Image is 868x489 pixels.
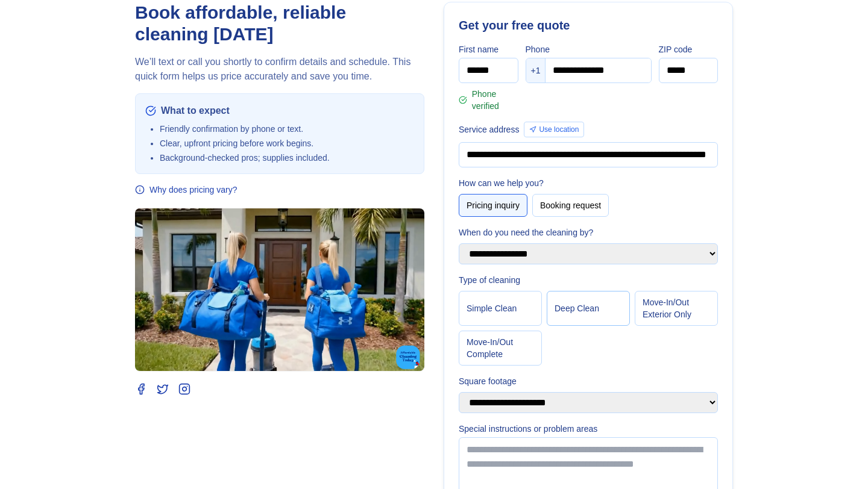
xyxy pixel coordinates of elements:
[459,331,542,366] button: Move‑In/Out Complete
[161,104,230,118] span: What to expect
[659,43,719,55] label: ZIP code
[459,274,718,286] label: Type of cleaning
[524,122,584,137] button: Use location
[459,291,542,326] button: Simple Clean
[459,43,518,55] label: First name
[160,137,414,149] li: Clear, upfront pricing before work begins.
[547,291,630,326] button: Deep Clean
[459,375,718,387] label: Square footage
[459,177,718,189] label: How can we help you?
[459,226,718,238] label: When do you need the cleaning by?
[135,55,424,84] p: We’ll text or call you shortly to confirm details and schedule. This quick form helps us price ac...
[135,383,147,395] a: Facebook
[135,2,424,45] h1: Book affordable, reliable cleaning [DATE]
[526,43,652,55] label: Phone
[157,383,169,395] a: Twitter
[459,423,718,435] label: Special instructions or problem areas
[526,58,546,83] div: +1
[160,152,414,164] li: Background‑checked pros; supplies included.
[178,383,190,395] a: Instagram
[532,194,609,217] button: Booking request
[635,291,718,326] button: Move‑In/Out Exterior Only
[160,123,414,135] li: Friendly confirmation by phone or text.
[135,184,237,196] button: Why does pricing vary?
[459,17,718,34] h2: Get your free quote
[459,123,519,135] label: Service address
[472,88,518,112] span: Phone verified
[459,194,527,217] button: Pricing inquiry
